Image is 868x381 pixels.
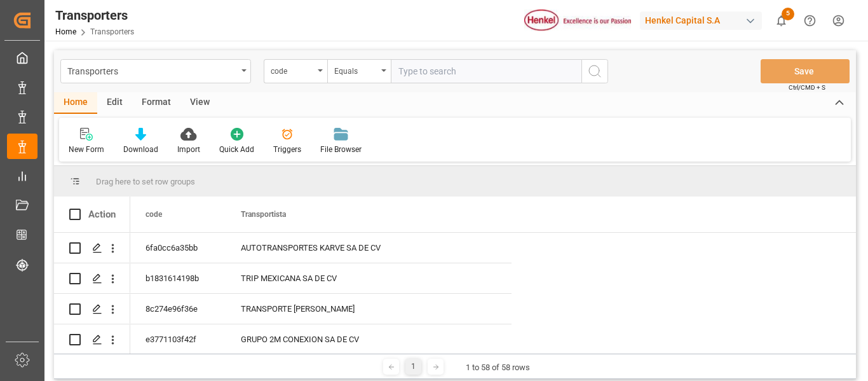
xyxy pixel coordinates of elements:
div: Press SPACE to select this row. [54,294,130,324]
div: 1 [405,359,421,375]
div: Equals [334,62,377,77]
div: code [271,62,314,77]
div: Transporters [55,6,134,25]
div: Quick Add [219,144,254,155]
div: File Browser [320,144,362,155]
a: Home [55,27,76,36]
span: 5 [782,8,794,20]
div: TRIP MEXICANA SA DE CV [226,263,512,293]
button: open menu [264,59,327,83]
div: e3771103f42f [130,324,226,354]
div: Press SPACE to select this row. [54,324,130,355]
div: Henkel Capital S.A [640,11,762,30]
div: Press SPACE to select this row. [130,263,512,294]
button: open menu [327,59,391,83]
div: Home [54,92,97,114]
div: New Form [69,144,104,155]
span: Ctrl/CMD + S [789,83,825,92]
div: Transporters [67,62,237,78]
div: Triggers [273,144,301,155]
input: Type to search [391,59,581,83]
div: Press SPACE to select this row. [130,324,512,355]
button: Save [761,59,850,83]
div: Action [88,209,116,220]
div: View [180,92,219,114]
div: Download [123,144,158,155]
div: AUTOTRANSPORTES KARVE SA DE CV [226,233,512,263]
div: Press SPACE to select this row. [54,263,130,294]
div: GRUPO 2M CONEXION SA DE CV [226,324,512,354]
div: 1 to 58 of 58 rows [466,361,530,374]
div: TRANSPORTE [PERSON_NAME] [226,294,512,324]
span: Transportista [241,210,286,219]
div: b1831614198b [130,263,226,293]
div: 6fa0cc6a35bb [130,233,226,263]
button: show 5 new notifications [767,6,796,35]
div: Edit [97,92,132,114]
div: 8c274e96f36e [130,294,226,324]
div: Import [177,144,200,155]
div: Press SPACE to select this row. [130,233,512,263]
span: code [146,210,162,219]
button: open menu [60,59,251,83]
div: Press SPACE to select this row. [54,233,130,263]
span: Drag here to set row groups [96,177,195,186]
div: Format [132,92,180,114]
img: Henkel%20logo.jpg_1689854090.jpg [524,10,631,32]
button: Help Center [796,6,824,35]
div: Press SPACE to select this row. [130,294,512,324]
button: search button [581,59,608,83]
button: Henkel Capital S.A [640,8,767,32]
